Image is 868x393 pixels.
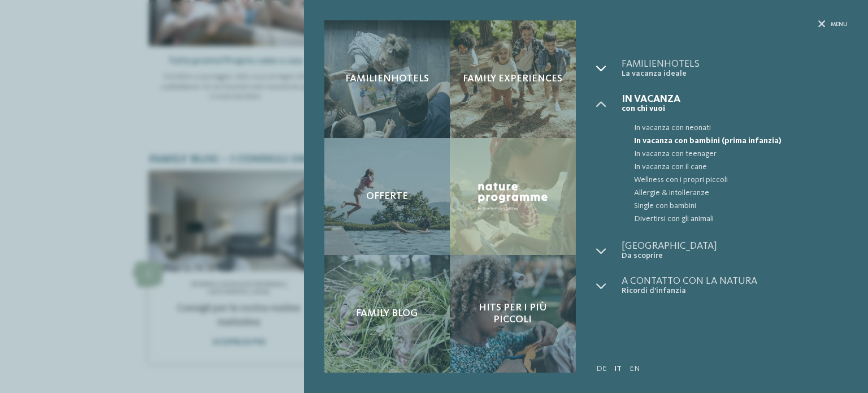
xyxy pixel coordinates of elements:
[634,174,848,187] span: Wellness con i propri piccoli
[622,241,848,251] span: [GEOGRAPHIC_DATA]
[475,180,550,214] img: Nature Programme
[622,213,848,226] a: Divertirsi con gli animali
[622,286,848,296] span: Ricordi d’infanzia
[622,122,848,135] a: In vacanza con neonati
[622,161,848,174] a: In vacanza con il cane
[622,135,848,148] a: In vacanza con bambini (prima infanzia)
[345,73,429,85] span: Familienhotels
[450,255,576,373] a: Hotel per bambini in Trentino: giochi e avventure a volontà Hits per i più piccoli
[622,94,848,114] a: In vacanza con chi vuoi
[622,251,848,261] span: Da scoprire
[450,138,576,256] a: Hotel per bambini in Trentino: giochi e avventure a volontà Nature Programme
[622,94,848,104] span: In vacanza
[596,365,607,373] a: DE
[324,255,450,373] a: Hotel per bambini in Trentino: giochi e avventure a volontà Family Blog
[634,122,848,135] span: In vacanza con neonati
[622,148,848,161] a: In vacanza con teenager
[622,59,848,79] a: Familienhotels La vacanza ideale
[634,213,848,226] span: Divertirsi con gli animali
[630,365,640,373] a: EN
[614,365,622,373] a: IT
[356,308,418,320] span: Family Blog
[460,302,566,326] span: Hits per i più piccoli
[622,104,848,114] span: con chi vuoi
[634,161,848,174] span: In vacanza con il cane
[622,276,848,296] a: A contatto con la natura Ricordi d’infanzia
[622,276,848,286] span: A contatto con la natura
[324,20,450,138] a: Hotel per bambini in Trentino: giochi e avventure a volontà Familienhotels
[634,187,848,200] span: Allergie & intolleranze
[324,138,450,256] a: Hotel per bambini in Trentino: giochi e avventure a volontà Offerte
[622,174,848,187] a: Wellness con i propri piccoli
[622,241,848,261] a: [GEOGRAPHIC_DATA] Da scoprire
[450,20,576,138] a: Hotel per bambini in Trentino: giochi e avventure a volontà Family experiences
[366,191,408,203] span: Offerte
[831,20,848,29] span: Menu
[634,200,848,213] span: Single con bambini
[622,69,848,79] span: La vacanza ideale
[622,200,848,213] a: Single con bambini
[634,135,848,148] span: In vacanza con bambini (prima infanzia)
[634,148,848,161] span: In vacanza con teenager
[622,187,848,200] a: Allergie & intolleranze
[463,73,562,85] span: Family experiences
[622,59,848,69] span: Familienhotels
